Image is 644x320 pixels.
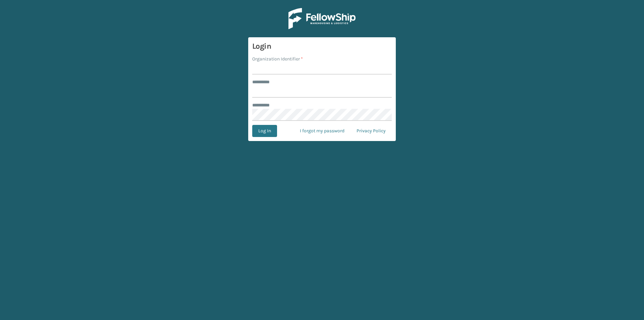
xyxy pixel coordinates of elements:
a: I forgot my password [294,125,351,137]
a: Privacy Policy [351,125,392,137]
label: Organization Identifier [252,55,303,62]
img: Logo [288,8,356,29]
button: Log In [252,125,277,137]
h3: Login [252,41,392,51]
